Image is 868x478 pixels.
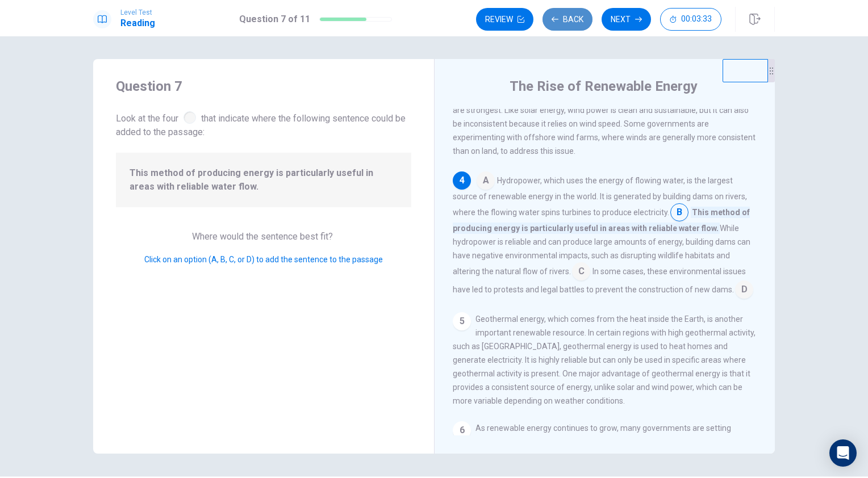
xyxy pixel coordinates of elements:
[192,231,335,242] span: Where would the sentence best fit?
[681,15,712,24] span: 00:03:33
[476,8,533,31] button: Review
[116,109,411,139] span: Look at the four that indicate where the following sentence could be added to the passage:
[130,166,398,194] span: This method of producing energy is particularly useful in areas with reliable water flow.
[453,315,756,405] span: Geothermal energy, which comes from the heat inside the Earth, is another important renewable res...
[735,280,753,299] span: D
[120,16,155,30] h1: Reading
[453,267,746,294] span: In some cases, these environmental issues have led to protests and legal battles to prevent the c...
[453,312,471,330] div: 5
[453,65,756,156] span: Wind power is another growing source of renewable energy. Wind turbines, which look like large fa...
[453,176,747,217] span: Hydropower, which uses the energy of flowing water, is the largest source of renewable energy in ...
[542,8,592,31] button: Back
[453,421,471,439] div: 6
[510,77,698,95] h4: The Rise of Renewable Energy
[144,255,383,264] span: Click on an option (A, B, C, or D) to add the sentence to the passage
[602,8,651,31] button: Next
[239,12,310,26] h1: Question 7 of 11
[660,8,721,31] button: 00:03:33
[116,77,411,95] h4: Question 7
[453,171,471,190] div: 4
[829,439,857,467] div: Open Intercom Messenger
[670,203,688,221] span: B
[572,262,590,280] span: C
[120,9,155,16] span: Level Test
[477,171,495,190] span: A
